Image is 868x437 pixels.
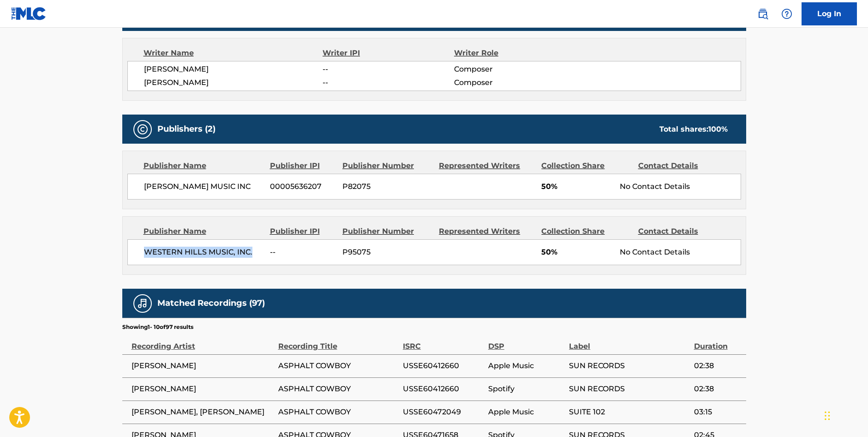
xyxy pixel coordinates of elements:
[694,360,742,371] span: 02:38
[541,226,631,237] div: Collection Share
[569,383,689,395] span: SUN RECORDS
[802,2,857,25] a: Log In
[822,393,868,437] iframe: Chat Widget
[638,160,728,171] div: Contact Details
[541,160,631,171] div: Collection Share
[270,160,335,171] div: Publisher IPI
[137,298,148,309] img: Matched Recordings
[144,64,323,75] span: [PERSON_NAME]
[825,402,830,430] div: Drag
[132,407,274,418] span: [PERSON_NAME], [PERSON_NAME]
[144,226,263,237] div: Publisher Name
[403,331,484,352] div: ISRC
[278,383,398,395] span: ASPHALT COWBOY
[132,360,274,371] span: [PERSON_NAME]
[439,160,534,171] div: Represented Writers
[541,247,613,258] span: 50%
[488,407,564,418] span: Apple Music
[270,247,335,258] span: --
[488,331,564,352] div: DSP
[454,77,574,88] span: Composer
[144,160,263,171] div: Publisher Name
[778,5,796,23] div: Help
[708,125,728,134] span: 100 %
[342,181,432,192] span: P82075
[278,360,398,371] span: ASPHALT COWBOY
[342,160,432,171] div: Publisher Number
[11,7,47,20] img: MLC Logo
[342,226,432,237] div: Publisher Number
[403,407,484,418] span: USSE60472049
[638,226,728,237] div: Contact Details
[569,360,689,371] span: SUN RECORDS
[122,323,193,331] p: Showing 1 - 10 of 97 results
[132,331,274,352] div: Recording Artist
[323,48,454,59] div: Writer IPI
[342,247,432,258] span: P95075
[144,181,263,192] span: [PERSON_NAME] MUSIC INC
[157,124,216,134] h5: Publishers (2)
[144,48,323,59] div: Writer Name
[569,331,689,352] div: Label
[781,8,792,19] img: help
[694,331,742,352] div: Duration
[137,124,148,135] img: Publishers
[754,5,772,23] a: Public Search
[620,247,740,258] div: No Contact Details
[757,8,768,19] img: search
[694,407,742,418] span: 03:15
[323,77,454,88] span: --
[439,226,534,237] div: Represented Writers
[488,383,564,395] span: Spotify
[270,226,335,237] div: Publisher IPI
[323,64,454,75] span: --
[403,360,484,371] span: USSE60412660
[144,77,323,88] span: [PERSON_NAME]
[620,181,740,192] div: No Contact Details
[488,360,564,371] span: Apple Music
[403,383,484,395] span: USSE60412660
[569,407,689,418] span: SUITE 102
[454,64,574,75] span: Composer
[270,181,335,192] span: 00005636207
[157,298,265,309] h5: Matched Recordings (97)
[144,247,263,258] span: WESTERN HILLS MUSIC, INC.
[541,181,613,192] span: 50%
[694,383,742,395] span: 02:38
[278,407,398,418] span: ASPHALT COWBOY
[454,48,574,59] div: Writer Role
[278,331,398,352] div: Recording Title
[659,124,728,135] div: Total shares:
[132,383,274,395] span: [PERSON_NAME]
